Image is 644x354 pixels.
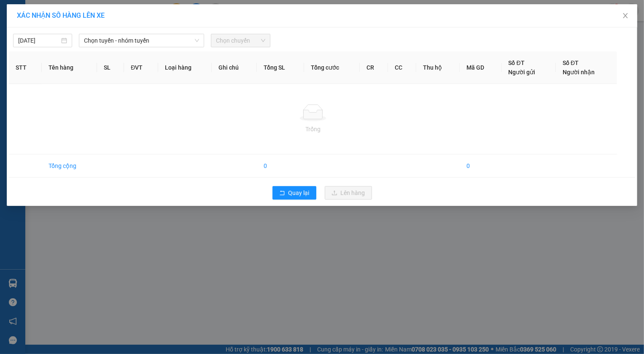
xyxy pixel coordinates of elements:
th: SL [97,51,124,84]
button: rollbackQuay lại [272,186,316,200]
th: Ghi chú [212,51,257,84]
div: Trống [16,124,610,134]
span: Số ĐT [509,59,525,66]
th: Tổng SL [257,51,304,84]
span: Số ĐT [563,59,579,66]
span: rollback [279,190,285,197]
button: Close [614,4,637,28]
span: Chọn chuyến [216,34,265,47]
span: Người gửi [509,69,536,76]
span: close [622,12,629,19]
span: down [194,38,199,43]
th: CC [388,51,416,84]
th: CR [360,51,388,84]
button: uploadLên hàng [325,186,372,200]
th: Tên hàng [42,51,97,84]
td: Tổng cộng [42,154,97,178]
th: Loại hàng [158,51,212,84]
td: 0 [460,154,501,178]
th: ĐVT [124,51,158,84]
span: XÁC NHẬN SỐ HÀNG LÊN XE [17,11,105,19]
td: 0 [257,154,304,178]
th: Thu hộ [416,51,460,84]
span: Chọn tuyến - nhóm tuyến [84,34,199,47]
span: Quay lại [288,188,310,197]
span: Người nhận [563,69,595,76]
th: Tổng cước [304,51,360,84]
th: STT [9,51,42,84]
input: 13/10/2025 [18,36,59,45]
th: Mã GD [460,51,501,84]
